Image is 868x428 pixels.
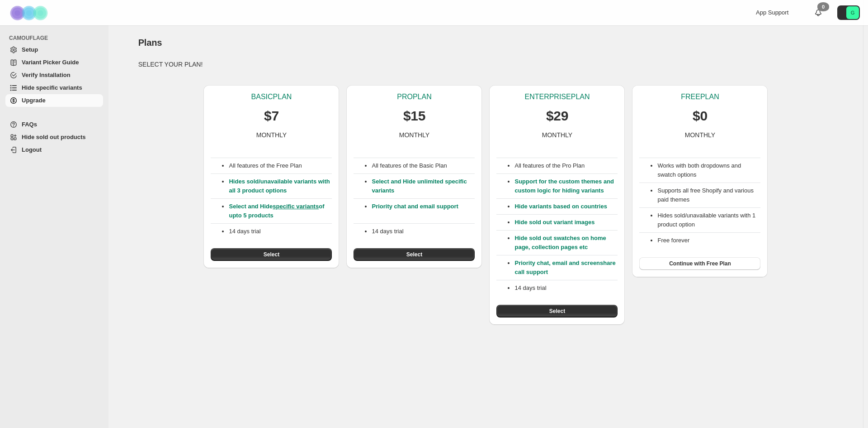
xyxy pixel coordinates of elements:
p: $15 [403,107,425,125]
p: All features of the Pro Plan [514,161,618,170]
a: Verify Installation [5,69,103,82]
p: All features of the Free Plan [229,161,332,170]
span: Upgrade [22,97,46,104]
div: 0 [817,2,829,11]
text: G [851,10,855,15]
button: Avatar with initials G [837,5,860,20]
span: Select [549,308,565,315]
p: Hide sold out variant images [514,218,618,227]
span: FAQs [22,121,37,128]
span: Logout [22,146,42,153]
button: Select [211,248,332,261]
span: Verify Installation [22,72,71,78]
span: Avatar with initials G [846,6,859,19]
a: specific variants [273,203,319,210]
button: Select [354,248,475,261]
p: MONTHLY [542,130,572,139]
p: MONTHLY [256,130,287,139]
a: 0 [814,8,823,17]
p: 14 days trial [372,227,475,236]
span: Variant Picker Guide [22,59,79,66]
p: BASIC PLAN [251,92,292,101]
a: Setup [5,43,103,56]
p: $7 [264,107,279,125]
a: Variant Picker Guide [5,56,103,69]
span: Continue with Free Plan [669,260,731,267]
span: Select [406,251,422,258]
span: Hide specific variants [22,84,82,91]
p: Select and Hide of upto 5 products [229,202,332,220]
li: Free forever [657,236,760,245]
p: SELECT YOUR PLAN! [138,60,834,69]
li: Works with both dropdowns and swatch options [657,161,760,179]
p: $0 [693,107,708,125]
a: Hide specific variants [5,82,103,94]
p: Hide sold out swatches on home page, collection pages etc [514,234,618,252]
span: App Support [756,9,788,16]
span: Select [264,251,279,258]
p: PRO PLAN [397,92,431,101]
p: Support for the custom themes and custom logic for hiding variants [514,177,618,195]
p: Select and Hide unlimited specific variants [372,177,475,195]
p: FREE PLAN [681,92,719,101]
a: FAQs [5,118,103,131]
p: Hides sold/unavailable variants with all 3 product options [229,177,332,195]
span: Hide sold out products [22,134,86,140]
p: MONTHLY [399,130,429,139]
p: $29 [546,107,568,125]
button: Select [496,305,618,317]
span: Plans [138,38,162,48]
span: Setup [22,46,38,53]
p: ENTERPRISE PLAN [524,92,590,101]
p: 14 days trial [514,284,618,293]
a: Hide sold out products [5,131,103,144]
p: All features of the Basic Plan [372,161,475,170]
p: Priority chat and email support [372,202,475,220]
p: 14 days trial [229,227,332,236]
a: Logout [5,144,103,156]
span: CAMOUFLAGE [9,34,104,42]
li: Hides sold/unavailable variants with 1 product option [657,211,760,229]
a: Upgrade [5,94,103,107]
button: Continue with Free Plan [639,257,760,270]
img: Camouflage [7,0,52,25]
li: Supports all free Shopify and various paid themes [657,186,760,204]
p: Priority chat, email and screenshare call support [514,259,618,277]
p: Hide variants based on countries [514,202,618,211]
p: MONTHLY [685,130,715,139]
